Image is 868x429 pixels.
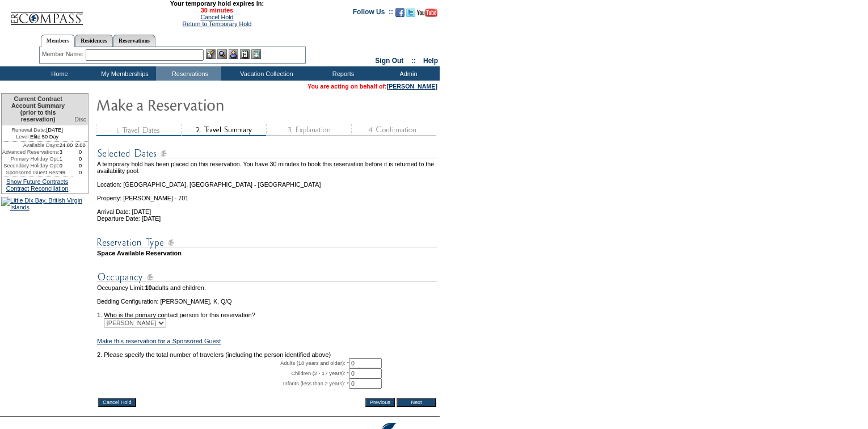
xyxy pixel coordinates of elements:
td: Sponsored Guest Res: [2,169,60,176]
td: [DATE] [2,125,73,133]
td: Follow Us :: [353,7,393,20]
span: 30 minutes [89,7,344,14]
td: 0 [60,162,73,169]
span: :: [411,57,416,65]
td: Reports [309,66,374,81]
td: Elite 50 Day [2,133,73,142]
td: 2.00 [73,142,88,149]
span: You are acting on behalf of: [307,83,437,90]
a: Follow us on Twitter [406,11,415,18]
a: Become our fan on Facebook [395,11,404,18]
td: Property: [PERSON_NAME] - 701 [97,188,437,201]
input: Next [397,398,436,407]
td: Space Available Reservation [97,250,437,256]
span: Level: [16,133,30,140]
img: View [217,49,227,59]
td: Arrival Date: [DATE] [97,201,437,215]
span: Disc. [74,116,88,123]
td: 2. Please specify the total number of travelers (including the person identified above) [97,351,437,358]
span: 10 [145,284,151,291]
td: 1 [60,155,73,162]
img: Make Reservation [96,93,323,116]
img: step2_state2.gif [181,124,266,136]
td: 0 [73,169,88,176]
td: Location: [GEOGRAPHIC_DATA], [GEOGRAPHIC_DATA] - [GEOGRAPHIC_DATA] [97,174,437,188]
img: subTtlResType.gif [97,235,437,250]
td: Secondary Holiday Opt: [2,162,60,169]
input: Cancel Hold [98,398,136,407]
img: Impersonate [229,49,238,59]
td: Admin [374,66,440,81]
a: Residences [75,35,113,47]
a: Sign Out [375,57,403,65]
td: Adults (18 years and older): * [97,358,349,368]
td: Infants (less than 2 years): * [97,378,349,389]
img: Subscribe to our YouTube Channel [417,9,437,17]
td: Reservations [156,66,221,81]
a: Return to Temporary Hold [183,20,252,27]
td: 0 [73,162,88,169]
a: Help [423,57,438,65]
img: Compass Home [10,2,83,26]
td: 0 [73,149,88,155]
a: [PERSON_NAME] [387,83,437,90]
a: Show Future Contracts [6,178,68,185]
input: Previous [365,398,395,407]
img: step1_state3.gif [96,124,181,136]
td: 99 [60,169,73,176]
td: Available Days: [2,142,60,149]
img: b_calculator.gif [251,49,261,59]
td: Children (2 - 17 years): * [97,368,349,378]
td: Advanced Reservations: [2,149,60,155]
a: Make this reservation for a Sponsored Guest [97,338,221,344]
a: Subscribe to our YouTube Channel [417,11,437,18]
td: My Memberships [91,66,156,81]
td: Vacation Collection [221,66,309,81]
a: Reservations [113,35,155,47]
td: 1. Who is the primary contact person for this reservation? [97,305,437,318]
img: step3_state1.gif [266,124,351,136]
img: Follow us on Twitter [406,8,415,17]
a: Contract Reconciliation [6,185,69,192]
img: subTtlOccupancy.gif [97,270,437,284]
img: b_edit.gif [206,49,216,59]
img: Little Dix Bay, British Virgin Islands [1,197,89,211]
div: Member Name: [42,49,86,59]
img: subTtlSelectedDates.gif [97,146,437,161]
td: 24.00 [60,142,73,149]
td: Home [26,66,91,81]
img: Reservations [240,49,250,59]
td: Current Contract Account Summary (prior to this reservation) [2,94,73,125]
a: Cancel Hold [200,14,233,20]
td: Primary Holiday Opt: [2,155,60,162]
img: step4_state1.gif [351,124,436,136]
td: 0 [73,155,88,162]
td: Bedding Configuration: [PERSON_NAME], K, Q/Q [97,298,437,305]
td: A temporary hold has been placed on this reservation. You have 30 minutes to book this reservatio... [97,161,437,174]
img: Become our fan on Facebook [395,8,404,17]
span: Renewal Date: [11,127,46,133]
a: Members [41,35,75,47]
td: 3 [60,149,73,155]
td: Departure Date: [DATE] [97,215,437,222]
td: Occupancy Limit: adults and children. [97,284,437,291]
